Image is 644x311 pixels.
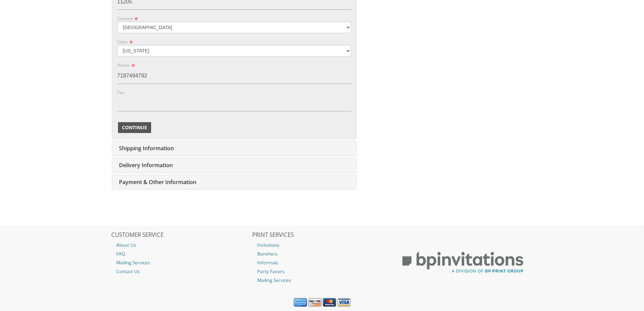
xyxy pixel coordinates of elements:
[117,62,136,68] label: Phone:
[129,41,133,44] img: Required
[252,267,392,276] a: Party Favors
[118,122,151,133] button: Continue
[117,39,134,45] label: State:
[117,178,196,186] span: Payment & Other Information
[252,232,392,239] h2: PRINT SERVICES
[111,249,251,258] a: FAQ
[122,124,147,131] span: Continue
[117,145,174,152] span: Shipping Information
[117,90,125,95] label: Fax:
[252,276,392,285] a: Mailing Services
[337,298,351,307] img: Visa
[252,249,392,258] a: Benchers
[135,17,138,20] img: Required
[393,245,533,279] img: BP Print Group
[252,241,392,249] a: Invitations
[111,232,251,239] h2: CUSTOMER SERVICE
[323,298,336,307] img: MasterCard
[117,16,139,21] label: Country:
[117,161,173,169] span: Delivery Information
[111,241,251,249] a: About Us
[111,258,251,267] a: Mailing Services
[294,298,307,307] img: American Express
[308,298,321,307] img: Discover
[132,64,135,67] img: pc_icon_required.gif
[252,258,392,267] a: Informals
[111,267,251,276] a: Contact Us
